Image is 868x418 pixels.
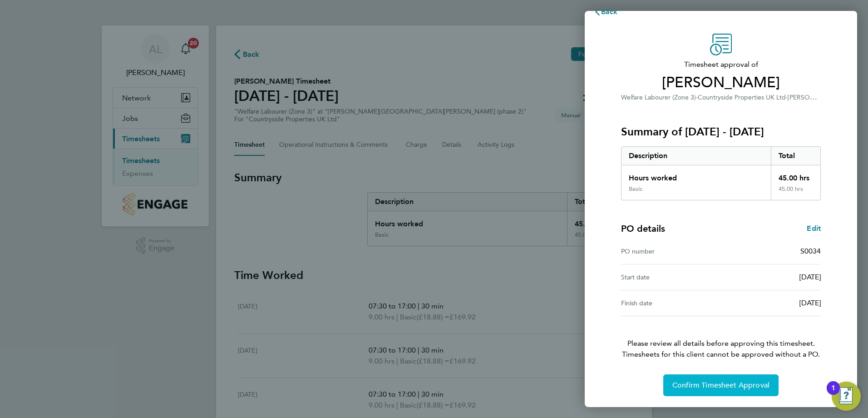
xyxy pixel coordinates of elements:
button: Back [585,3,627,21]
h3: Summary of [DATE] - [DATE] [621,124,821,139]
span: · [786,94,788,101]
div: Total [771,147,821,165]
span: Welfare Labourer (Zone 3) [621,94,696,101]
div: [DATE] [721,298,821,309]
div: 45.00 hrs [771,165,821,185]
div: Summary of 18 - 24 Aug 2025 [621,146,821,200]
span: Countryside Properties UK Ltd [698,94,786,101]
div: Basic [629,185,642,193]
button: Open Resource Center, 1 new notification [832,382,861,411]
div: Hours worked [621,165,771,185]
h4: PO details [621,222,665,235]
span: · [696,94,698,101]
div: Start date [621,272,721,283]
span: Timesheets for this client cannot be approved without a PO. [610,349,832,360]
span: Back [601,7,618,16]
div: 1 [831,388,835,400]
p: Please review all details before approving this timesheet. [610,316,832,360]
div: [DATE] [721,272,821,283]
div: Finish date [621,298,721,309]
a: Edit [807,223,821,234]
span: Confirm Timesheet Approval [672,381,769,390]
div: Description [621,147,771,165]
span: S0034 [800,247,821,255]
div: 45.00 hrs [771,185,821,200]
div: PO number [621,246,721,257]
span: Timesheet approval of [621,59,821,70]
span: Edit [807,224,821,233]
button: Confirm Timesheet Approval [663,374,779,396]
span: [PERSON_NAME] [621,74,821,92]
